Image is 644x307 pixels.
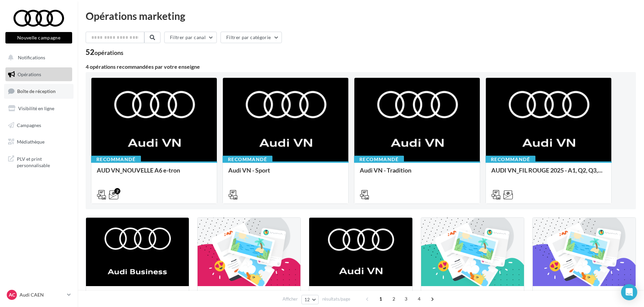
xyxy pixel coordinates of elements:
[354,156,404,163] div: Recommandé
[17,139,45,145] span: Médiathèque
[4,67,74,82] a: Opérations
[388,294,399,304] span: 2
[5,32,72,43] button: Nouvelle campagne
[18,55,45,60] span: Notifications
[621,284,637,300] div: Open Intercom Messenger
[86,64,636,69] div: 4 opérations recommandées par votre enseigne
[360,167,474,180] div: Audi VN - Tradition
[86,11,636,21] div: Opérations marketing
[94,50,123,56] div: opérations
[283,296,298,302] span: Afficher
[17,122,41,128] span: Campagnes
[4,84,74,98] a: Boîte de réception
[304,297,310,302] span: 12
[164,32,217,43] button: Filtrer par canal
[97,167,211,180] div: AUD VN_NOUVELLE A6 e-tron
[221,32,282,43] button: Filtrer par catégorie
[491,167,606,180] div: AUDI VN_FIL ROUGE 2025 - A1, Q2, Q3, Q5 et Q4 e-tron
[322,296,350,302] span: résultats/page
[375,294,386,304] span: 1
[17,154,69,169] span: PLV et print personnalisable
[414,294,425,304] span: 4
[4,118,74,132] a: Campagnes
[301,295,319,304] button: 12
[228,167,343,180] div: Audi VN - Sport
[4,51,71,65] button: Notifications
[4,101,74,116] a: Visibilité en ligne
[223,156,272,163] div: Recommandé
[401,294,411,304] span: 3
[17,88,56,94] span: Boîte de réception
[20,291,64,298] p: Audi CAEN
[4,152,74,172] a: PLV et print personnalisable
[9,291,15,298] span: AC
[114,188,120,194] div: 2
[86,49,123,56] div: 52
[18,105,54,111] span: Visibilité en ligne
[18,71,41,77] span: Opérations
[486,156,535,163] div: Recommandé
[5,288,72,301] a: AC Audi CAEN
[4,135,74,149] a: Médiathèque
[91,156,141,163] div: Recommandé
